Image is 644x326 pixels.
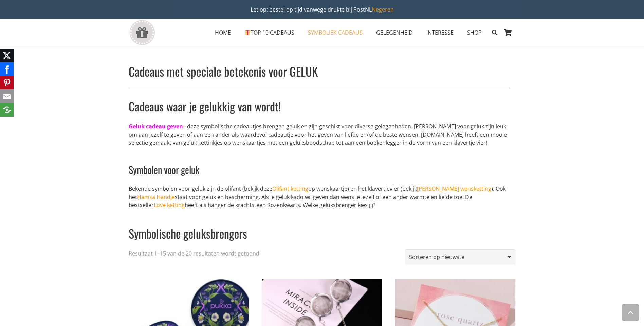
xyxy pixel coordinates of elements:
p: Resultaat 1–15 van de 20 resultaten wordt getoond [129,249,259,258]
a: Olifant ketting [272,185,308,192]
span: HOME [215,29,231,36]
a: SYMBOLIEK CADEAUSSYMBOLIEK CADEAUS Menu [301,24,369,41]
a: gift-box-icon-grey-inspirerendwinkelen [129,20,155,45]
a: Negeren [372,6,394,13]
a: HOMEHOME Menu [208,24,238,41]
select: Winkelbestelling [405,249,515,265]
a: 🎁TOP 10 CADEAUS🎁 TOP 10 CADEAUS Menu [238,24,301,41]
a: SHOPSHOP Menu [460,24,489,41]
h3: Symbolen voor geluk [129,155,510,176]
a: INTERESSEINTERESSE Menu [420,24,460,41]
p: Bekende symbolen voor geluk zijn de olifant (bekijk deze op wenskaartje) en het klavertjevier (be... [129,185,510,209]
span: INTERESSE [426,29,454,36]
span: SYMBOLIEK CADEAUS [308,29,363,36]
a: Hamsa Handje [137,193,175,201]
img: 🎁 [245,30,250,35]
h1: Cadeaus met speciale betekenis voor GELUK [129,64,510,79]
a: GELEGENHEIDGELEGENHEID Menu [369,24,420,41]
span: SHOP [467,29,482,36]
b: Geluk cadeau geven [129,123,183,130]
h2: Cadeaus waar je gelukkig van wordt! [129,90,510,115]
span: TOP 10 CADEAUS [244,29,294,36]
a: [PERSON_NAME] wensketting [417,185,491,192]
a: Winkelwagen [501,19,516,46]
p: – deze symbolische cadeautjes brengen geluk en zijn geschikt voor diverse gelegenheden. [PERSON_N... [129,122,510,147]
a: Terug naar top [622,304,639,321]
a: Zoeken [489,24,500,41]
a: Love ketting [154,201,185,209]
span: GELEGENHEID [376,29,413,36]
h2: Symbolische geluksbrengers [129,217,510,242]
